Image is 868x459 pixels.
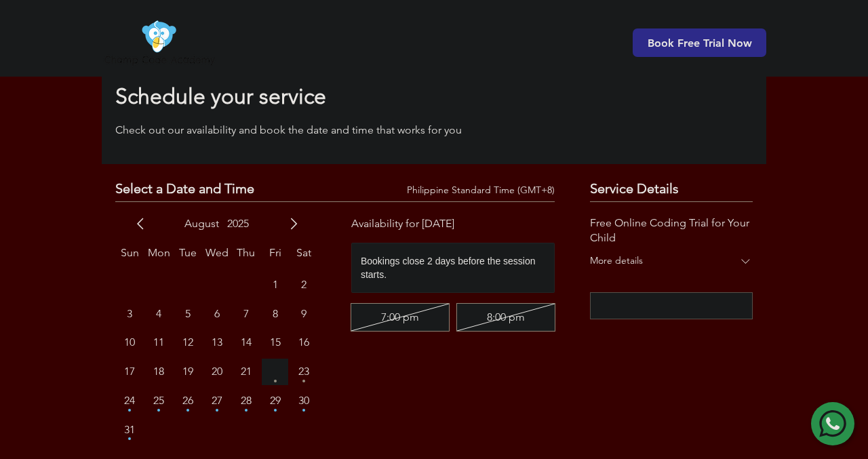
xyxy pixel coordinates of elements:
th: Sunday [117,232,143,271]
div: Available Spots [128,409,131,412]
button: Friday, August 29th, 2025 [262,388,288,414]
button: previous month [132,216,149,232]
span: 28 [241,395,252,406]
p: Check out our availability and book the date and time that works for you [115,122,753,138]
div: Bookings close 2 days before the session starts. [361,254,542,281]
div: Available Spots [302,409,305,412]
th: Saturday [291,232,317,271]
button: Today, Friday, August 22nd, 2025, selected [262,359,288,385]
div: Available Spots [157,409,160,412]
span: 31 [124,424,135,435]
div: Available Spots [274,380,277,382]
span: 27 [212,395,222,406]
h1: Schedule your service [115,82,753,111]
span: 23 [298,366,309,377]
button: Next [590,292,753,319]
button: next month [285,216,302,232]
th: Wednesday [204,232,231,271]
table: August 2025 [115,232,319,443]
span: Time zone: Philippine Standard Time (GMT+8) [407,181,555,201]
span: 29 [270,395,281,406]
span: August [180,216,223,231]
th: Tuesday [175,232,201,271]
img: Champ Code Academy Logo PNG.png [102,16,218,69]
button: More details [590,246,753,278]
button: Wednesday, August 27th, 2025 [204,388,231,414]
div: Available Spots [186,409,189,412]
span: Next [660,300,683,311]
th: Monday [146,232,172,271]
button: Saturday, August 30th, 2025 [291,388,317,414]
button: Thursday, August 28th, 2025 [233,388,259,414]
button: Tuesday, August 26th, 2025 [175,388,201,414]
th: Thursday [233,232,259,271]
span: Free Online Coding Trial for Your Child [590,216,749,244]
span: 30 [298,395,309,406]
span: Book Free Trial Now [648,37,752,49]
div: Available Spots [216,409,218,412]
button: Sunday, August 24th, 2025 [117,388,143,414]
div: Available Spots [274,409,277,412]
h2: Select a Date and Time [115,179,254,198]
span: 22 [270,366,281,377]
h3: More details [590,254,643,268]
span: 26 [182,395,193,406]
div: Available Spots [128,437,131,440]
span: 2025 [223,216,253,231]
p: Availability for [DATE] [351,216,555,232]
div: Available Spots [302,380,305,382]
span: 25 [153,395,164,406]
div: Available Spots [245,409,248,412]
button: Monday, August 25th, 2025 [146,388,172,414]
button: Saturday, August 23rd, 2025 [291,359,317,385]
span: 24 [124,395,135,406]
h2: Service Details [590,179,753,198]
th: Friday [262,232,288,271]
button: Sunday, August 31st, 2025 [117,417,143,443]
a: Book Free Trial Now [633,28,766,57]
